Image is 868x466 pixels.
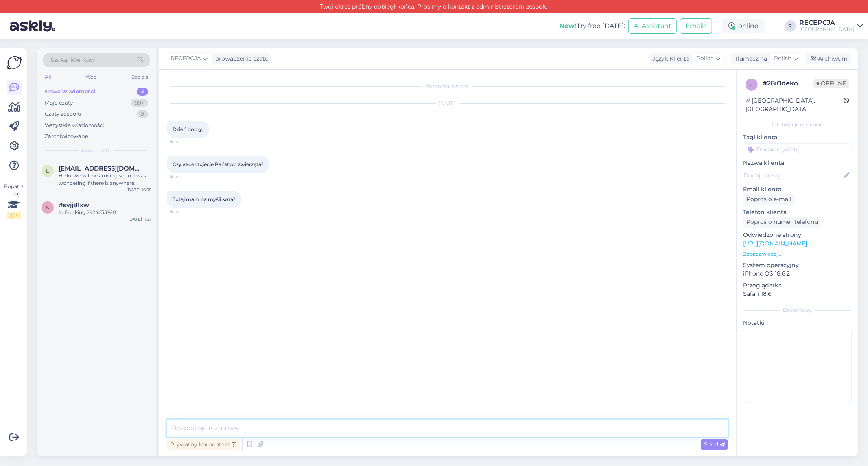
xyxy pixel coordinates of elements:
span: 2 [750,81,753,88]
span: s [46,204,49,210]
p: System operacyjny [743,261,852,269]
p: Tagi klienta [743,133,852,142]
div: Poproś o e-mail [743,194,795,205]
span: 19:13 [169,138,200,144]
div: Język Klienta [649,55,689,63]
span: Offline [813,79,849,88]
div: Popatrz tutaj [7,183,21,219]
span: lindahsinfo@yahoo.com [59,165,143,172]
p: Przeglądarka [743,281,852,290]
span: Czy akceptujecie Państwo zwierzęta? [173,161,264,167]
div: 2 / 3 [7,212,21,219]
b: New! [559,22,577,30]
span: 19:14 [169,173,200,179]
div: RECEPCJA [799,20,854,26]
p: Email klienta [743,185,852,194]
a: [URL][DOMAIN_NAME] [743,240,807,247]
div: All [43,72,52,82]
span: Tutaj mam na myśli kota? [173,196,236,202]
div: 99+ [131,99,148,107]
div: Web [84,72,98,82]
span: 19:14 [169,208,200,214]
div: prowadzenie czatu [212,55,269,63]
span: Szukaj klientów [50,56,95,64]
div: Id Booking 2924635920 [59,209,151,216]
div: [DATE] 11:21 [128,216,151,222]
div: Nowe wiadomości [45,88,96,96]
span: #svjj81xw [59,201,89,209]
p: Zobacz więcej ... [743,250,852,258]
p: Safari 18.6 [743,290,852,298]
input: Dodać etykietę [743,143,852,155]
p: Odwiedzone strony [743,231,852,239]
div: [DATE] 16:58 [127,187,151,193]
a: RECEPCJA[GEOGRAPHIC_DATA] [799,20,863,33]
div: Try free [DATE]: [559,21,625,31]
span: l [46,168,49,174]
div: Dodatkowy [743,306,852,314]
p: Telefon klienta [743,208,852,217]
button: Emails [680,18,712,34]
p: iPhone OS 18.6.2 [743,269,852,278]
div: Wszystkie wiadomości [45,121,104,129]
p: Notatki [743,319,852,327]
p: Nazwa klienta [743,159,852,167]
span: Dzień dobry, [173,126,203,132]
span: Send [704,441,725,448]
input: Dodaj nazwę [743,171,842,180]
span: Polish [774,54,791,63]
div: Moje czaty [45,99,73,107]
div: Rozpoczął się czat [167,83,728,90]
div: Informacje o kliencie [743,121,852,128]
span: Polish [696,54,714,63]
div: Prywatny komentarz [167,439,240,450]
div: 2 [137,88,148,96]
div: Socials [130,72,150,82]
div: R [785,20,796,32]
div: [DATE] [167,100,728,107]
div: # 28i0deko [763,79,813,88]
div: Archiwum [806,53,851,64]
span: RECEPCJA [171,54,201,63]
div: Czaty zespołu [45,110,81,118]
div: [GEOGRAPHIC_DATA], [GEOGRAPHIC_DATA] [746,96,844,114]
span: Nowe czaty [82,147,111,154]
div: Zarchiwizowane [45,132,88,140]
div: 9 [137,110,148,118]
button: AI Assistant [628,18,677,34]
div: Tłumacz na [731,55,767,63]
div: [GEOGRAPHIC_DATA] [799,26,854,33]
div: Poproś o numer telefonu [743,217,821,228]
div: online [722,19,765,33]
img: Askly Logo [7,55,22,70]
div: Hello, we will be arriving soon. I was wondering if there is anywhere nearby to wash cloths. [59,172,151,187]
